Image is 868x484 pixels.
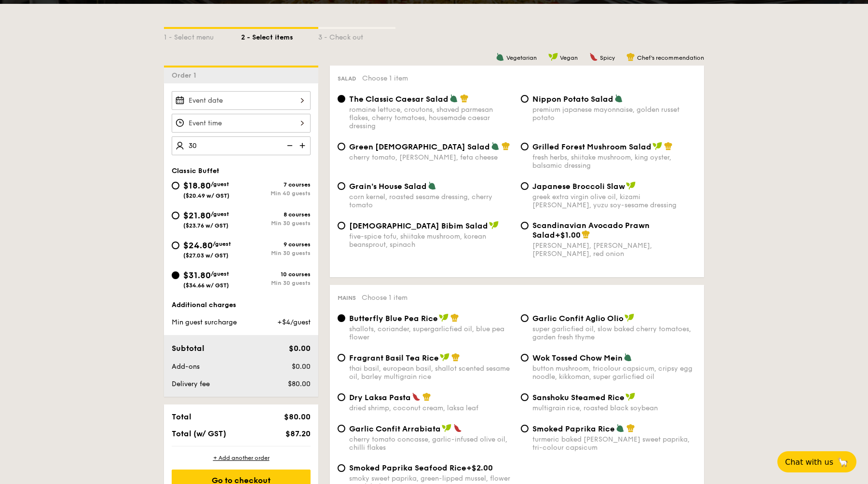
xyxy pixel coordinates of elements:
[172,454,311,462] div: + Add another order
[241,241,311,248] div: 9 courses
[338,295,356,301] span: Mains
[241,280,311,286] div: Min 30 guests
[532,364,696,381] div: button mushroom, tricolour capsicum, cripsy egg noodle, kikkoman, super garlicfied oil
[521,143,529,150] input: Grilled Forest Mushroom Saladfresh herbs, shiitake mushroom, king oyster, balsamic dressing
[521,354,529,362] input: Wok Tossed Chow Meinbutton mushroom, tricolour capsicum, cripsy egg noodle, kikkoman, super garli...
[439,313,448,322] img: icon-vegan.f8ff3823.svg
[282,136,296,155] img: icon-reduce.1d2dbef1.svg
[241,211,311,218] div: 8 courses
[362,74,408,82] span: Choose 1 item
[624,313,634,322] img: icon-vegan.f8ff3823.svg
[532,193,696,209] div: greek extra virgin olive oil, kizami [PERSON_NAME], yuzu soy-sesame dressing
[496,53,504,61] img: icon-vegetarian.fe4039eb.svg
[296,136,311,155] img: icon-add.58712e84.svg
[521,182,529,190] input: Japanese Broccoli Slawgreek extra virgin olive oil, kizami [PERSON_NAME], yuzu soy-sesame dressing
[451,353,460,362] img: icon-chef-hat.a58ddaea.svg
[532,142,651,151] span: Grilled Forest Mushroom Salad
[164,29,241,42] div: 1 - Select menu
[785,457,833,467] span: Chat with us
[338,95,345,103] input: The Classic Caesar Saladromaine lettuce, croutons, shaved parmesan flakes, cherry tomatoes, house...
[560,54,578,61] span: Vegan
[412,392,420,401] img: icon-spicy.37a8142b.svg
[837,457,849,468] span: 🦙
[172,300,311,310] div: Additional charges
[777,451,856,472] button: Chat with us🦙
[349,193,513,209] div: corn kernel, roasted sesame dressing, cherry tomato
[241,250,311,256] div: Min 30 guests
[521,314,529,322] input: Garlic Confit Aglio Oliosuper garlicfied oil, slow baked cherry tomatoes, garden fresh thyme
[453,424,462,432] img: icon-spicy.37a8142b.svg
[664,142,673,150] img: icon-chef-hat.a58ddaea.svg
[285,429,311,438] span: $87.20
[349,364,513,381] div: thai basil, european basil, shallot scented sesame oil, barley multigrain rice
[338,143,345,150] input: Green [DEMOGRAPHIC_DATA] Saladcherry tomato, [PERSON_NAME], feta cheese
[338,182,345,190] input: Grain's House Saladcorn kernel, roasted sesame dressing, cherry tomato
[172,271,179,279] input: $31.80/guest($34.66 w/ GST)10 coursesMin 30 guests
[440,353,449,362] img: icon-vegan.f8ff3823.svg
[532,393,624,402] span: Sanshoku Steamed Rice
[532,153,696,170] div: fresh herbs, shiitake mushroom, king oyster, balsamic dressing
[502,142,510,150] img: icon-chef-hat.a58ddaea.svg
[183,180,211,191] span: $18.80
[241,29,318,42] div: 2 - Select items
[532,94,613,104] span: Nippon Potato Salad
[172,167,219,175] span: Classic Buffet
[349,424,441,433] span: Garlic Confit Arrabiata
[349,94,448,104] span: The Classic Caesar Salad
[338,75,356,82] span: Salad
[626,181,636,190] img: icon-vegan.f8ff3823.svg
[466,463,493,472] span: +$2.00
[625,392,635,401] img: icon-vegan.f8ff3823.svg
[172,318,237,326] span: Min guest surcharge
[349,106,513,130] div: romaine lettuce, croutons, shaved parmesan flakes, cherry tomatoes, housemade caesar dressing
[213,241,231,247] span: /guest
[172,429,226,438] span: Total (w/ GST)
[428,181,436,190] img: icon-vegetarian.fe4039eb.svg
[532,435,696,452] div: turmeric baked [PERSON_NAME] sweet paprika, tri-colour capsicum
[241,271,311,278] div: 10 courses
[582,230,590,239] img: icon-chef-hat.a58ddaea.svg
[318,29,395,42] div: 3 - Check out
[614,94,623,103] img: icon-vegetarian.fe4039eb.svg
[589,53,598,61] img: icon-spicy.37a8142b.svg
[450,313,459,322] img: icon-chef-hat.a58ddaea.svg
[183,192,230,199] span: ($20.49 w/ GST)
[349,463,466,472] span: Smoked Paprika Seafood Rice
[211,270,229,277] span: /guest
[349,221,488,230] span: [DEMOGRAPHIC_DATA] Bibim Salad
[521,222,529,229] input: Scandinavian Avocado Prawn Salad+$1.00[PERSON_NAME], [PERSON_NAME], [PERSON_NAME], red onion
[349,142,490,151] span: Green [DEMOGRAPHIC_DATA] Salad
[172,91,311,110] input: Event date
[172,212,179,219] input: $21.80/guest($23.76 w/ GST)8 coursesMin 30 guests
[532,221,650,240] span: Scandinavian Avocado Prawn Salad
[172,114,311,133] input: Event time
[183,282,229,289] span: ($34.66 w/ GST)
[349,435,513,452] div: cherry tomato concasse, garlic-infused olive oil, chilli flakes
[172,363,200,371] span: Add-ons
[442,424,451,432] img: icon-vegan.f8ff3823.svg
[183,270,211,281] span: $31.80
[349,232,513,249] div: five-spice tofu, shiitake mushroom, korean beansprout, spinach
[637,54,704,61] span: Chef's recommendation
[338,393,345,401] input: Dry Laksa Pastadried shrimp, coconut cream, laksa leaf
[172,412,191,421] span: Total
[491,142,500,150] img: icon-vegetarian.fe4039eb.svg
[548,53,558,61] img: icon-vegan.f8ff3823.svg
[183,222,229,229] span: ($23.76 w/ GST)
[349,353,439,363] span: Fragrant Basil Tea Rice
[532,182,625,191] span: Japanese Broccoli Slaw
[626,53,635,61] img: icon-chef-hat.a58ddaea.svg
[338,314,345,322] input: Butterfly Blue Pea Riceshallots, coriander, supergarlicfied oil, blue pea flower
[624,353,632,362] img: icon-vegetarian.fe4039eb.svg
[532,404,696,412] div: multigrain rice, roasted black soybean
[532,424,615,433] span: Smoked Paprika Rice
[349,182,427,191] span: Grain's House Salad
[338,222,345,229] input: [DEMOGRAPHIC_DATA] Bibim Saladfive-spice tofu, shiitake mushroom, korean beansprout, spinach
[506,54,537,61] span: Vegetarian
[349,325,513,341] div: shallots, coriander, supergarlicfied oil, blue pea flower
[338,354,345,362] input: Fragrant Basil Tea Ricethai basil, european basil, shallot scented sesame oil, barley multigrain ...
[211,211,229,217] span: /guest
[241,220,311,227] div: Min 30 guests
[172,182,179,189] input: $18.80/guest($20.49 w/ GST)7 coursesMin 40 guests
[362,294,407,302] span: Choose 1 item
